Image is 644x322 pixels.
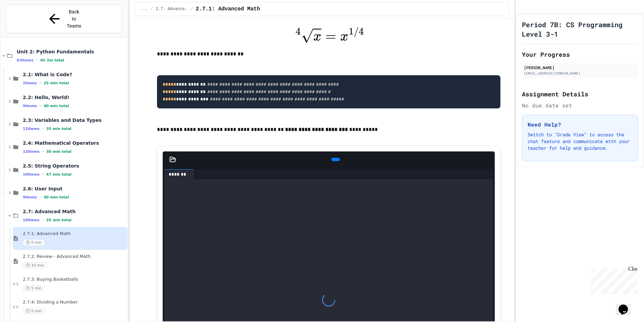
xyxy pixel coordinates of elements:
div: No due date set [522,101,638,109]
span: Back to Teams [66,8,82,30]
span: 10 items [23,172,40,177]
span: 12 items [23,149,40,154]
iframe: chat widget [588,266,637,294]
span: 2.7.1: Advanced Math [23,231,126,237]
p: Switch to "Grade View" to access the chat feature and communicate with your teacher for help and ... [528,131,632,151]
span: 35 min total [46,127,71,131]
span: 30 min total [46,149,71,154]
span: 2.3: Variables and Data Types [23,117,126,123]
span: • [42,172,44,177]
span: 2.7: Advanced Math [156,6,188,12]
span: 40 min total [44,104,69,108]
span: • [40,194,41,200]
span: • [40,103,41,108]
h2: Your Progress [522,50,638,59]
iframe: chat widget [616,295,637,315]
span: 2.7.2: Review - Advanced Math [23,254,126,260]
span: 2.1: What is Code? [23,72,126,78]
span: 10 items [23,218,40,222]
span: 4h 2m total [40,58,64,62]
div: Chat with us now!Close [3,3,46,43]
span: 9 items [23,195,37,199]
span: 25 min total [46,218,71,222]
span: 9 items [23,104,37,108]
span: ... [141,6,148,12]
span: 5 min [23,285,45,291]
span: 2.7: Advanced Math [23,209,126,215]
span: 10 min [23,262,47,269]
span: 25 min total [44,81,69,85]
span: 2.7.1: Advanced Math [196,5,260,13]
button: Back to Teams [6,5,122,33]
span: / [191,6,193,12]
span: 2.7.3: Buying Basketballs [23,277,126,282]
span: 2.4: Mathematical Operators [23,140,126,146]
span: 2.5: String Operators [23,163,126,169]
span: 2.2: Hello, World! [23,94,126,100]
span: • [40,80,41,86]
h2: Assignment Details [522,89,638,99]
span: 47 min total [46,172,71,177]
span: 40 min total [44,195,69,199]
span: 2.7.4: Dividing a Number [23,300,126,305]
span: • [42,126,44,131]
span: • [42,149,44,154]
span: 5 min [23,239,45,246]
span: 2 items [23,81,37,85]
span: Unit 2: Python Fundamentals [17,49,126,55]
div: [PERSON_NAME] [524,64,636,71]
span: • [42,217,44,223]
h1: Period 7B: CS Programming Level 3-1 [522,20,638,39]
span: 11 items [23,127,40,131]
span: / [151,6,153,12]
span: 63 items [17,58,34,62]
span: 5 min [23,308,45,314]
span: 2.6: User Input [23,186,126,192]
span: • [36,57,38,63]
div: [EMAIL_ADDRESS][DOMAIN_NAME] [524,71,636,76]
h3: Need Help? [528,121,632,129]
